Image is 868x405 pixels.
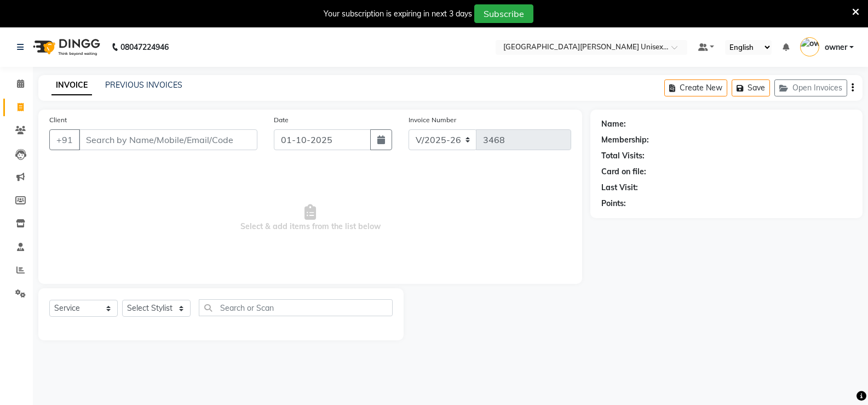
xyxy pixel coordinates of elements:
[774,79,847,96] button: Open Invoices
[601,150,645,162] div: Total Visits:
[825,42,847,53] span: owner
[800,37,819,56] img: owner
[664,79,727,96] button: Create New
[732,79,770,96] button: Save
[49,163,571,273] span: Select & add items from the list below
[601,182,638,193] div: Last Visit:
[474,4,533,23] button: Subscribe
[79,129,257,150] input: Search by Name/Mobile/Email/Code
[601,134,649,146] div: Membership:
[601,118,626,130] div: Name:
[28,32,103,62] img: logo
[274,115,289,125] label: Date
[601,166,646,178] div: Card on file:
[409,115,456,125] label: Invoice Number
[199,299,393,316] input: Search or Scan
[49,115,67,125] label: Client
[105,80,182,90] a: PREVIOUS INVOICES
[324,8,472,20] div: Your subscription is expiring in next 3 days
[120,32,169,62] b: 08047224946
[51,76,92,95] a: INVOICE
[601,198,626,209] div: Points:
[49,129,80,150] button: +91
